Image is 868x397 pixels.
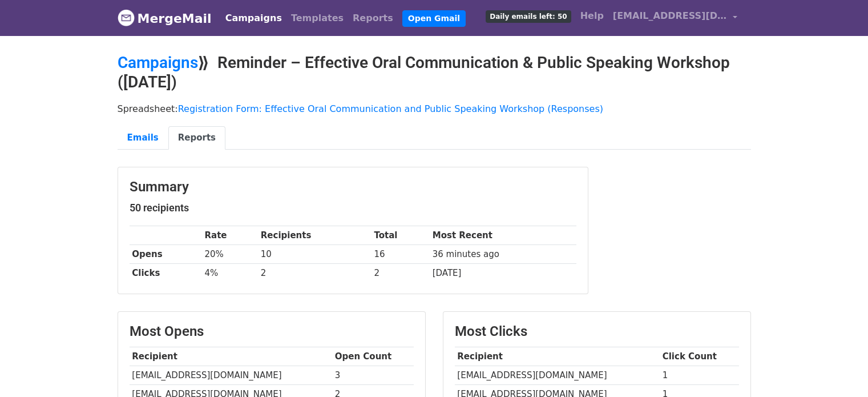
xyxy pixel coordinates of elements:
[202,245,258,264] td: 20%
[430,264,576,283] td: [DATE]
[118,6,212,30] a: MergeMail
[130,179,576,195] h3: Summary
[118,53,751,91] h2: ⟫ Reminder – Effective Oral Communication & Public Speaking Workshop ([DATE])
[130,323,414,340] h3: Most Opens
[168,126,225,150] a: Reports
[481,5,575,27] a: Daily emails left: 50
[348,7,398,30] a: Reports
[202,226,258,245] th: Rate
[332,347,414,366] th: Open Count
[608,5,742,31] a: [EMAIL_ADDRESS][DOMAIN_NAME]
[130,264,202,283] th: Clicks
[130,245,202,264] th: Opens
[613,9,727,23] span: [EMAIL_ADDRESS][DOMAIN_NAME]
[372,226,430,245] th: Total
[258,245,372,264] td: 10
[372,245,430,264] td: 16
[258,264,372,283] td: 2
[455,366,660,385] td: [EMAIL_ADDRESS][DOMAIN_NAME]
[576,5,608,27] a: Help
[455,347,660,366] th: Recipient
[130,366,332,385] td: [EMAIL_ADDRESS][DOMAIN_NAME]
[118,126,168,150] a: Emails
[178,103,603,114] a: Registration Form: Effective Oral Communication and Public Speaking Workshop (Responses)
[258,226,372,245] th: Recipients
[430,245,576,264] td: 36 minutes ago
[332,366,414,385] td: 3
[286,7,348,30] a: Templates
[486,10,571,23] span: Daily emails left: 50
[118,53,198,72] a: Campaigns
[118,9,135,26] img: MergeMail logo
[402,10,466,27] a: Open Gmail
[202,264,258,283] td: 4%
[660,366,739,385] td: 1
[455,323,739,340] h3: Most Clicks
[372,264,430,283] td: 2
[118,103,751,115] p: Spreadsheet:
[660,347,739,366] th: Click Count
[221,7,286,30] a: Campaigns
[130,202,576,214] h5: 50 recipients
[130,347,332,366] th: Recipient
[430,226,576,245] th: Most Recent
